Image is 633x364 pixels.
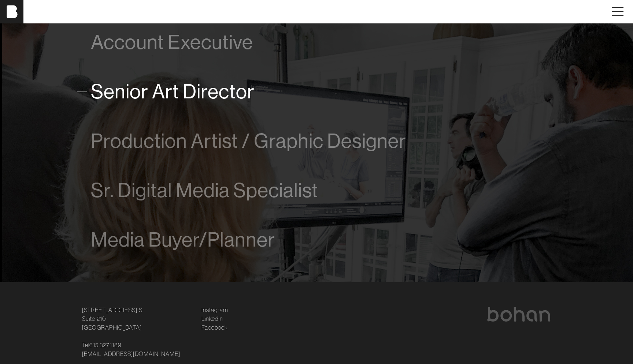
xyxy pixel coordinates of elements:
img: bohan logo [486,307,551,322]
span: Production Artist / Graphic Designer [91,130,406,152]
a: Facebook [201,323,227,332]
span: Sr. Digital Media Specialist [91,179,318,202]
a: LinkedIn [201,314,223,323]
a: Instagram [201,305,228,314]
a: [EMAIL_ADDRESS][DOMAIN_NAME] [82,349,180,358]
a: 615.327.1189 [89,341,122,349]
span: Account Executive [91,31,253,53]
span: Senior Art Director [91,80,255,103]
a: [STREET_ADDRESS] S.Suite 210[GEOGRAPHIC_DATA] [82,305,144,332]
span: Media Buyer/Planner [91,229,275,251]
p: Tel [82,341,193,358]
